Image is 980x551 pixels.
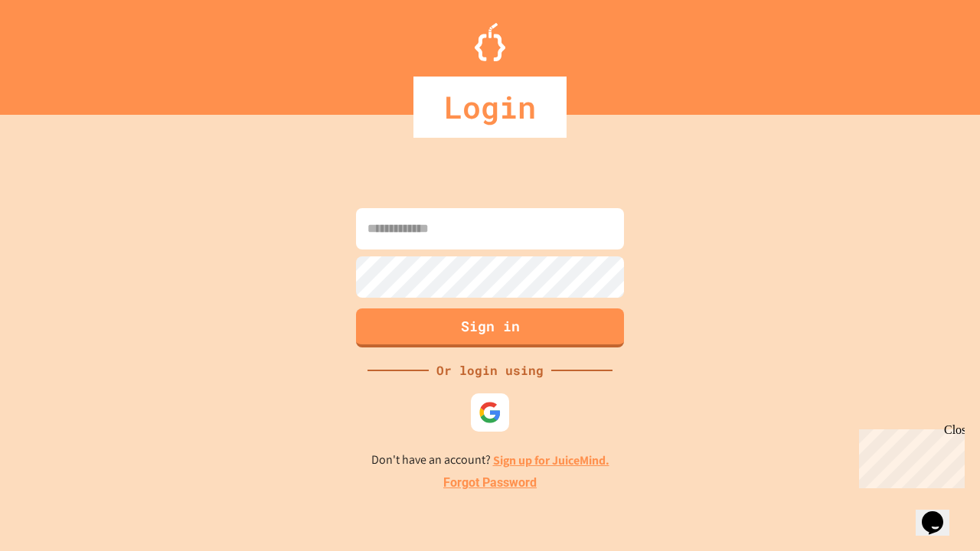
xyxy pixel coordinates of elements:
iframe: chat widget [916,490,965,536]
img: google-icon.svg [479,401,501,424]
div: Chat with us now!Close [6,6,106,97]
a: Sign up for JuiceMind. [493,452,609,468]
p: Don't have an account? [371,451,609,470]
a: Forgot Password [443,474,537,492]
div: Login [413,77,567,138]
img: Logo.svg [475,23,505,61]
div: Or login using [429,361,551,380]
iframe: chat widget [853,423,965,488]
button: Sign in [356,308,624,347]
